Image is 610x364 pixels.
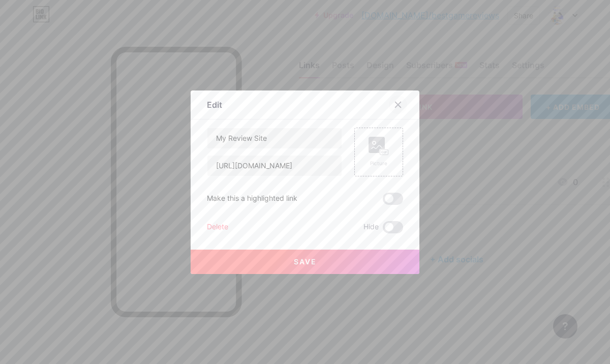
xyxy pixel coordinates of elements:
span: Hide [363,221,379,233]
input: Title [207,128,342,148]
input: URL [207,156,342,176]
span: Save [294,257,317,266]
div: Picture [369,160,389,167]
div: Make this a highlighted link [207,193,297,205]
button: Save [191,250,419,274]
div: Edit [207,99,222,111]
div: Delete [207,221,228,233]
